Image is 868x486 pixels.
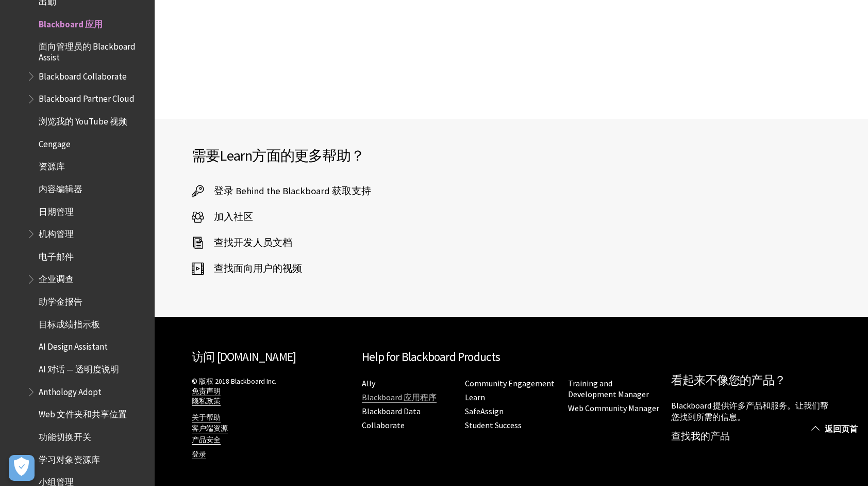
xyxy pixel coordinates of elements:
[192,183,371,199] a: 登录 Behind the Blackboard 获取支持
[465,420,522,431] a: Student Success
[39,451,100,465] span: 学习对象资源库
[362,392,437,403] a: Blackboard 应用程序
[192,387,221,396] a: 免责声明
[39,38,147,62] span: 面向管理员的 Blackboard Assist
[568,403,659,414] a: Web Community Manager
[39,158,65,171] span: 资源库
[39,225,74,239] span: 机构管理
[192,377,352,406] p: © 版权 2018 Blackboard Inc.
[671,430,730,442] a: 查找我的产品
[192,424,228,433] a: 客户端资源
[39,180,82,194] span: 内容编辑器
[568,378,649,400] a: Training and Development Manager
[39,316,100,330] span: 目标成绩指示板
[39,135,71,149] span: Cengage
[671,400,831,423] p: Blackboard 提供许多产品和服务。让我们帮您找到所需的信息。
[192,435,221,445] a: 产品安全
[39,338,108,352] span: AI Design Assistant
[39,203,74,217] span: 日期管理
[465,392,485,403] a: Learn
[362,406,421,417] a: Blackboard Data
[804,419,868,438] a: 返回页首
[465,378,555,389] a: Community Engagement
[362,348,661,366] h2: Help for Blackboard Products
[362,420,405,431] a: Collaborate
[465,406,504,417] a: SafeAssign
[362,378,375,389] a: Ally
[220,146,252,165] span: Learn
[39,15,103,29] span: Blackboard 应用
[39,383,102,397] span: Anthology Adopt
[39,293,82,307] span: 助学金报告
[9,455,35,481] button: Open Preferences
[39,428,91,442] span: 功能切换开关
[192,397,221,406] a: 隐私政策
[671,371,831,389] h2: 看起来不像您的产品？
[39,406,127,420] span: Web 文件夹和共享位置
[192,145,511,166] h2: 需要 方面的更多帮助？
[204,183,371,199] span: 登录 Behind the Blackboard 获取支持
[192,209,253,225] a: 加入社区
[39,271,74,285] span: 企业调查
[39,248,74,262] span: 电子邮件
[204,235,292,250] span: 查找开发人员文档
[192,261,302,276] a: 查找面向用户的视频
[204,261,302,276] span: 查找面向用户的视频
[192,450,206,459] a: 登录
[192,349,296,364] a: 访问 [DOMAIN_NAME]
[204,209,253,225] span: 加入社区
[39,360,119,374] span: AI 对话 — 透明度说明
[39,113,127,127] span: 浏览我的 YouTube 视频
[192,235,292,250] a: 查找开发人员文档
[39,68,127,82] span: Blackboard Collaborate
[192,413,221,422] a: 关于帮助
[39,90,135,104] span: Blackboard Partner Cloud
